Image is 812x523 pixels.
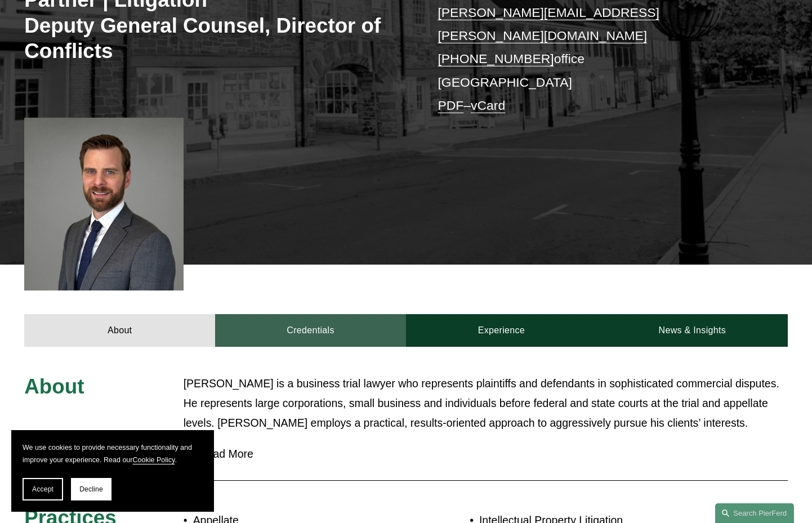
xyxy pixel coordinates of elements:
[23,478,63,500] button: Accept
[184,439,788,469] button: Read More
[71,478,111,500] button: Decline
[24,375,84,398] span: About
[24,314,215,347] a: About
[438,51,554,66] a: [PHONE_NUMBER]
[32,485,53,493] span: Accept
[597,314,788,347] a: News & Insights
[79,485,103,493] span: Decline
[438,1,756,117] p: office [GEOGRAPHIC_DATA] –
[132,456,175,464] a: Cookie Policy
[438,5,659,43] a: [PERSON_NAME][EMAIL_ADDRESS][PERSON_NAME][DOMAIN_NAME]
[191,448,788,461] span: Read More
[406,314,597,347] a: Experience
[471,98,505,113] a: vCard
[215,314,406,347] a: Credentials
[11,430,214,512] section: Cookie banner
[23,441,203,467] p: We use cookies to provide necessary functionality and improve your experience. Read our .
[184,374,788,433] p: [PERSON_NAME] is a business trial lawyer who represents plaintiffs and defendants in sophisticate...
[438,98,463,113] a: PDF
[715,503,794,523] a: Search this site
